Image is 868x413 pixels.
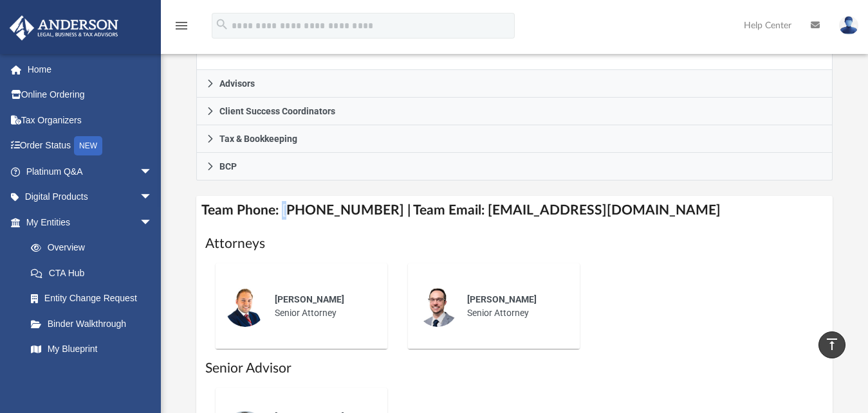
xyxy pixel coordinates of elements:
[818,331,845,358] a: vertical_align_top
[215,17,229,31] i: search
[18,260,172,286] a: CTA Hub
[74,136,102,155] div: NEW
[18,362,172,387] a: Tax Due Dates
[275,294,344,304] span: [PERSON_NAME]
[196,98,833,125] a: Client Success Coordinators
[205,234,824,253] h1: Attorneys
[18,311,172,337] a: Binder Walkthrough
[824,337,840,352] i: vertical_align_top
[225,286,266,327] img: thumbnail
[9,57,172,82] a: Home
[205,359,824,378] h1: Senior Advisor
[174,18,189,33] i: menu
[219,134,297,143] span: Tax & Bookkeeping
[219,107,335,116] span: Client Success Coordinators
[18,235,172,261] a: Overview
[9,82,172,108] a: Online Ordering
[219,79,255,88] span: Advisors
[458,284,571,329] div: Senior Attorney
[9,159,172,184] a: Platinum Q&Aarrow_drop_down
[196,153,833,180] a: BCP
[417,286,458,327] img: thumbnail
[9,107,172,133] a: Tax Organizers
[196,125,833,153] a: Tax & Bookkeeping
[196,196,833,225] h4: Team Phone: [PHONE_NUMBER] | Team Email: [EMAIL_ADDRESS][DOMAIN_NAME]
[9,184,172,210] a: Digital Productsarrow_drop_down
[140,159,165,185] span: arrow_drop_down
[9,209,172,235] a: My Entitiesarrow_drop_down
[266,284,378,329] div: Senior Attorney
[174,24,189,33] a: menu
[219,162,237,171] span: BCP
[18,286,172,312] a: Entity Change Request
[140,209,165,236] span: arrow_drop_down
[9,133,172,159] a: Order StatusNEW
[839,16,858,35] img: User Pic
[6,15,122,40] img: Anderson Advisors Platinum Portal
[467,294,537,304] span: [PERSON_NAME]
[18,337,165,362] a: My Blueprint
[140,184,165,211] span: arrow_drop_down
[196,70,833,98] a: Advisors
